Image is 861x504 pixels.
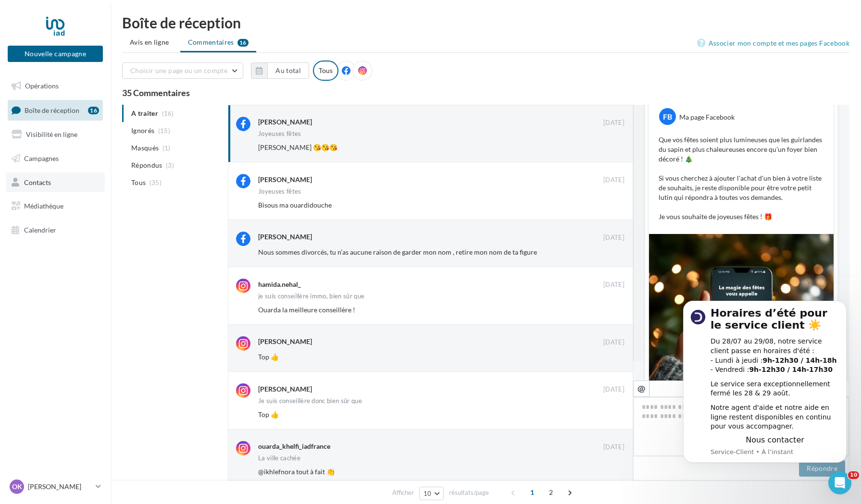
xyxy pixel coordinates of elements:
[258,117,312,127] div: [PERSON_NAME]
[258,353,279,361] span: Top 👍
[122,15,849,30] div: Boîte de réception
[603,338,624,347] span: [DATE]
[6,220,105,240] a: Calendrier
[603,234,624,242] span: [DATE]
[25,82,59,90] span: Opérations
[258,131,301,137] div: Joyeuses fêtes
[524,485,540,500] span: 1
[26,130,77,138] span: Visibilité en ligne
[392,488,414,497] span: Afficher
[251,62,309,79] button: Au total
[258,248,537,256] span: Nous sommes divorcés, tu n’as aucune raison de garder mon nom , retire mon nom de ta figure
[258,455,300,461] div: La ville cachée
[258,442,330,451] div: ouarda_khelfi_iadfrance
[449,488,489,497] span: résultats/page
[131,126,154,135] span: Ignorés
[603,443,624,452] span: [DATE]
[12,482,22,492] span: OK
[258,175,312,184] div: [PERSON_NAME]
[6,196,105,216] a: Médiathèque
[258,398,362,404] div: Je suis conseillère donc bien sûr que
[122,62,243,79] button: Choisir une page ou un compte
[424,490,432,497] span: 10
[158,127,170,135] span: (15)
[162,144,171,152] span: (1)
[659,108,676,125] div: FB
[659,135,824,221] p: Que vos fêtes soient plus lumineuses que les guirlandes du sapin et plus chaleureuses encore qu'u...
[603,119,624,127] span: [DATE]
[150,179,162,186] span: (35)
[88,107,99,114] div: 16
[313,61,338,81] div: Tous
[6,172,105,193] a: Contacts
[166,161,174,169] span: (3)
[258,188,301,195] div: Joyeuses fêtes
[258,201,332,209] span: Bisous ma ouardidouche
[637,384,646,393] i: @
[603,385,624,394] span: [DATE]
[633,381,649,397] button: @
[6,148,105,169] a: Campagnes
[28,482,92,492] p: [PERSON_NAME]
[258,143,337,151] span: [PERSON_NAME] 😘😘😘
[258,232,312,242] div: [PERSON_NAME]
[258,467,335,476] span: @ikhlefnora tout à fait 👏
[603,176,624,184] span: [DATE]
[603,281,624,289] span: [DATE]
[697,37,849,49] a: Associer mon compte et mes pages Facebook
[131,143,159,153] span: Masqués
[258,384,312,394] div: [PERSON_NAME]
[131,178,146,187] span: Tous
[6,124,105,145] a: Visibilité en ligne
[258,306,355,314] span: Ouarda la meilleure conseillère !
[131,160,162,170] span: Répondus
[258,410,279,418] span: Top 👍
[24,154,59,162] span: Campagnes
[828,471,851,494] iframe: Intercom live chat
[258,337,312,346] div: [PERSON_NAME]
[543,485,559,500] span: 2
[8,46,103,62] button: Nouvelle campagne
[258,280,301,289] div: hamida.nehal_
[258,293,364,299] div: je suis conseillère immo, bien sûr que
[24,202,63,210] span: Médiathèque
[130,37,169,47] span: Avis en ligne
[669,289,861,478] iframe: Intercom notifications message
[6,76,105,96] a: Opérations
[679,112,735,122] div: Ma page Facebook
[24,178,51,186] span: Contacts
[419,487,444,500] button: 10
[8,478,103,496] a: OK [PERSON_NAME]
[24,226,56,234] span: Calendrier
[25,106,79,114] span: Boîte de réception
[130,66,227,74] span: Choisir une page ou un compte
[267,62,309,79] button: Au total
[122,88,849,97] div: 35 Commentaires
[6,100,105,121] a: Boîte de réception16
[848,471,859,479] span: 10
